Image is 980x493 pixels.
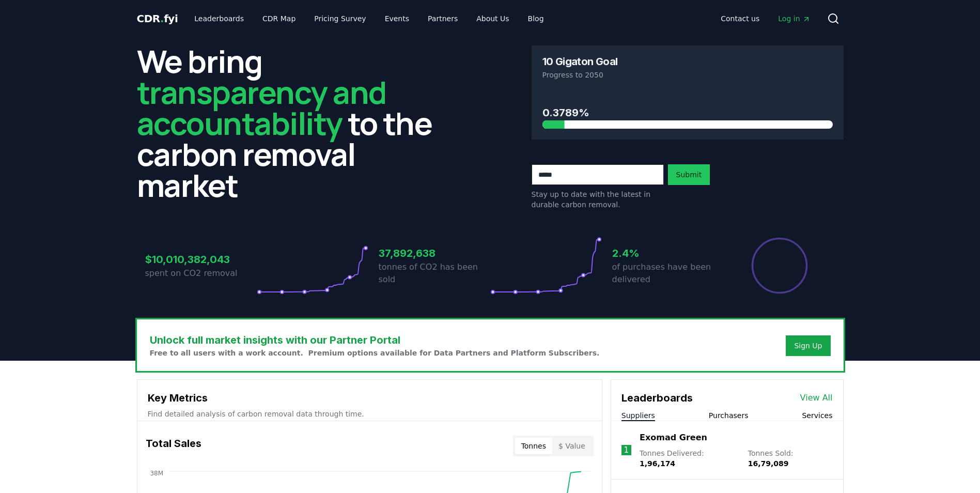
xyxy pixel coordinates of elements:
p: Progress to 2050 [542,70,833,80]
p: Tonnes Delivered : [640,448,738,469]
button: $ Value [552,438,592,454]
tspan: 38M [150,470,163,477]
span: 1,96,174 [640,459,675,468]
button: Tonnes [515,438,552,454]
h3: Leaderboards [621,390,693,406]
h2: We bring to the carbon removal market [137,45,449,201]
nav: Main [712,9,818,28]
a: About Us [468,9,517,28]
p: Free to all users with a work account. Premium options available for Data Partners and Platform S... [150,348,600,358]
h3: $10,010,382,043 [145,252,257,267]
nav: Main [186,9,552,28]
button: Submit [668,164,710,185]
a: Pricing Survey [306,9,374,28]
p: Find detailed analysis of carbon removal data through time. [148,409,592,419]
a: CDR Map [254,9,304,28]
button: Purchasers [709,410,749,421]
p: spent on CO2 removal [145,267,257,280]
h3: Unlock full market insights with our Partner Portal [150,332,600,348]
span: CDR fyi [137,12,178,25]
p: 1 [624,444,629,456]
a: Contact us [712,9,768,28]
div: Percentage of sales delivered [751,237,808,295]
h3: 10 Gigaton Goal [542,56,618,67]
span: . [160,12,164,25]
button: Services [802,410,832,421]
p: tonnes of CO2 has been sold [379,261,490,286]
span: Log in [778,13,810,24]
a: Partners [419,9,466,28]
h3: 2.4% [612,245,724,261]
a: Blog [520,9,552,28]
h3: 0.3789% [542,105,833,120]
button: Suppliers [621,410,655,421]
a: Log in [770,9,818,28]
h3: Total Sales [146,436,201,456]
a: Leaderboards [186,9,252,28]
p: Tonnes Sold : [748,448,833,469]
a: CDR.fyi [137,11,178,26]
span: transparency and accountability [137,71,386,144]
span: 16,79,089 [748,459,789,468]
p: of purchases have been delivered [612,261,724,286]
a: View All [800,392,833,404]
a: Sign Up [794,341,822,351]
a: Exomad Green [640,432,707,444]
button: Sign Up [786,335,830,356]
a: Events [377,9,417,28]
h3: 37,892,638 [379,245,490,261]
h3: Key Metrics [148,390,592,406]
p: Stay up to date with the latest in durable carbon removal. [532,189,664,210]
